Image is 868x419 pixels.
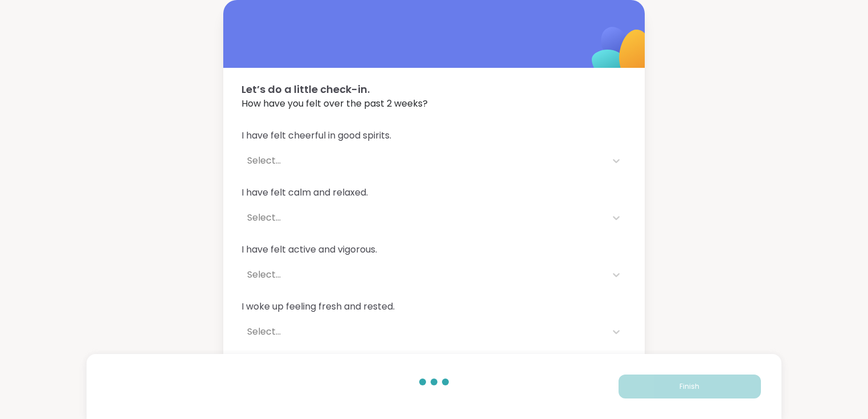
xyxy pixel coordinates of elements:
[241,300,627,314] span: I woke up feeling fresh and rested.
[679,381,699,392] span: Finish
[241,186,627,200] span: I have felt calm and relaxed.
[247,211,600,225] div: Select...
[247,154,600,168] div: Select...
[247,325,600,339] div: Select...
[241,97,627,111] span: How have you felt over the past 2 weeks?
[247,268,600,282] div: Select...
[241,82,627,97] span: Let’s do a little check-in.
[241,129,627,143] span: I have felt cheerful in good spirits.
[241,243,627,257] span: I have felt active and vigorous.
[619,375,761,398] button: Finish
